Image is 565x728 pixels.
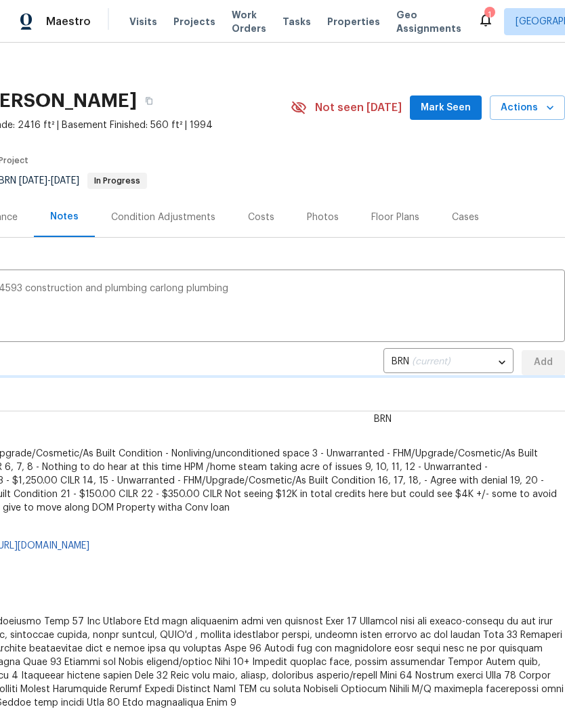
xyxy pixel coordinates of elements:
div: Photos [307,211,339,224]
span: In Progress [89,177,146,185]
span: Visits [129,15,157,28]
div: 1 [484,8,494,22]
div: Floor Plans [371,211,419,224]
span: [DATE] [51,176,79,186]
span: Tasks [282,17,311,26]
span: Mark Seen [421,100,471,116]
span: Work Orders [232,8,266,35]
span: Projects [173,15,215,28]
span: - [19,176,79,186]
span: Not seen [DATE] [315,101,402,114]
span: Geo Assignments [396,8,461,35]
div: Cases [452,211,479,224]
button: Copy Address [137,89,161,113]
button: Actions [490,95,565,121]
div: BRN (current) [383,346,514,379]
span: Actions [501,100,554,116]
span: [DATE] [19,176,47,186]
button: Mark Seen [410,95,482,121]
span: BRN [366,412,400,426]
span: Maestro [46,15,91,28]
span: (current) [412,357,451,366]
div: Costs [248,211,274,224]
span: Properties [327,15,380,28]
div: Condition Adjustments [111,211,215,224]
div: Notes [50,210,79,223]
